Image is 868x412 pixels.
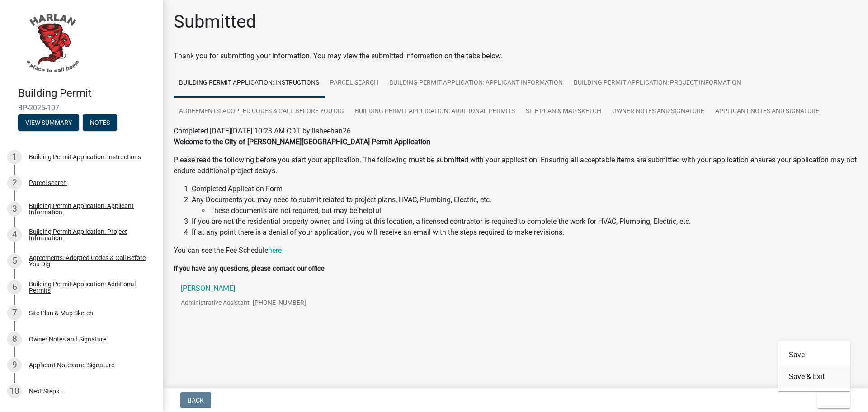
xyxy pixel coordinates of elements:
[192,227,857,238] li: If at any point there is a denial of your application, you will receive an email with the steps r...
[268,246,282,255] a: here
[192,194,857,216] li: Any Documents you may need to submit related to project plans, HVAC, Plumbing, Electric, etc.
[29,362,114,368] div: Applicant Notes and Signature
[188,397,204,404] span: Back
[607,97,710,126] a: Owner Notes and Signature
[7,202,22,216] div: 3
[7,358,22,372] div: 9
[18,114,79,131] button: View Summary
[174,266,325,272] label: If you have any questions, please contact our office
[174,137,430,146] strong: Welcome to the City of [PERSON_NAME][GEOGRAPHIC_DATA] Permit Application
[7,227,22,242] div: 4
[778,341,850,391] div: Exit
[83,114,117,131] button: Notes
[7,384,22,398] div: 10
[174,155,857,176] p: Please read the following before you start your application. The following must be submitted with...
[29,281,148,294] div: Building Permit Application: Additional Permits
[250,299,306,306] span: - [PHONE_NUMBER]
[83,119,117,127] wm-modal-confirm: Notes
[18,87,156,100] h4: Building Permit
[7,306,22,320] div: 7
[520,97,607,126] a: Site Plan & Map Sketch
[174,278,857,320] a: [PERSON_NAME]Administrative Assistant- [PHONE_NUMBER]
[710,97,825,126] a: Applicant Notes and Signature
[778,344,850,366] button: Save
[7,332,22,346] div: 8
[7,254,22,268] div: 5
[181,299,321,306] p: Administrative Assistant
[568,69,746,98] a: Building Permit Application: Project Information
[825,397,838,404] span: Exit
[29,203,148,215] div: Building Permit Application: Applicant Information
[325,69,384,98] a: Parcel search
[174,127,351,135] span: Completed [DATE][DATE] 10:23 AM CDT by llsheehan26
[192,184,857,194] li: Completed Application Form
[29,154,141,160] div: Building Permit Application: Instructions
[29,228,148,241] div: Building Permit Application: Project Information
[174,51,857,62] div: Thank you for submitting your information. You may view the submitted information on the tabs below.
[349,97,520,126] a: Building Permit Application: Additional Permits
[7,175,22,190] div: 2
[29,310,93,316] div: Site Plan & Map Sketch
[174,11,256,33] h1: Submitted
[7,280,22,294] div: 6
[18,9,86,77] img: City of Harlan, Iowa
[192,216,857,227] li: If you are not the residential property owner, and living at this location, a licensed contractor...
[18,104,145,112] span: BP-2025-107
[174,245,857,256] p: You can see the Fee Schedule
[181,285,306,292] p: [PERSON_NAME]
[18,119,79,127] wm-modal-confirm: Summary
[29,336,106,342] div: Owner Notes and Signature
[180,392,211,408] button: Back
[210,205,857,216] li: These documents are not required, but may be helpful
[7,150,22,164] div: 1
[174,69,325,98] a: Building Permit Application: Instructions
[384,69,568,98] a: Building Permit Application: Applicant Information
[29,180,67,186] div: Parcel search
[817,392,850,408] button: Exit
[778,366,850,388] button: Save & Exit
[29,255,148,267] div: Agreements: Adopted Codes & Call Before You Dig
[174,97,349,126] a: Agreements: Adopted Codes & Call Before You Dig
